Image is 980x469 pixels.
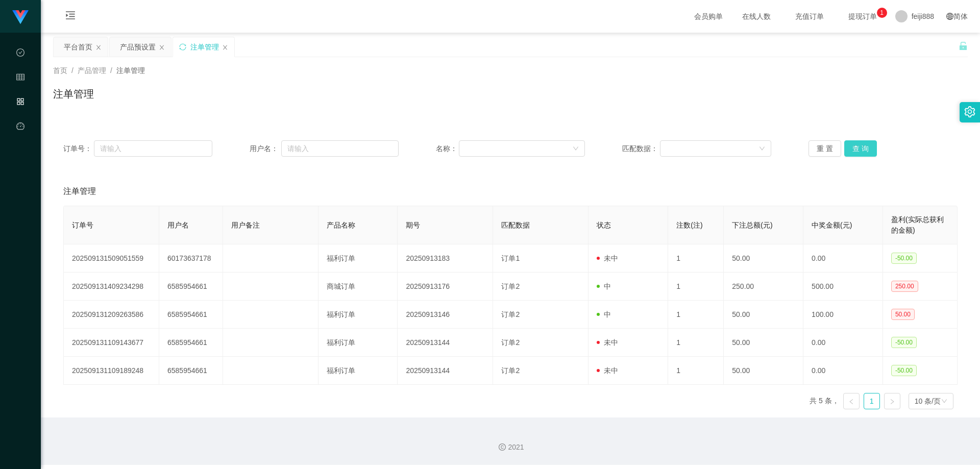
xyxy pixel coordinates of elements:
[327,221,355,229] span: 产品名称
[803,273,883,301] td: 500.00
[159,329,223,357] td: 6585954661
[959,41,968,51] i: 图标: unlock
[501,282,520,290] span: 订单2
[64,273,159,301] td: 202509131409234298
[946,13,953,20] i: 图标: global
[318,329,398,357] td: 福利订单
[597,366,618,375] span: 未中
[398,244,493,273] td: 20250913183
[190,37,219,57] div: 注单管理
[16,49,24,140] span: 数据中心
[843,393,860,409] li: 上一页
[597,282,611,290] span: 中
[159,44,165,51] i: 图标: close
[63,143,94,154] span: 订单号：
[676,221,702,229] span: 注数(注)
[78,66,106,75] span: 产品管理
[398,301,493,329] td: 20250913146
[915,393,941,409] div: 10 条/页
[94,140,212,157] input: 请输入
[501,254,520,262] span: 订单1
[501,366,520,375] span: 订单2
[406,221,420,229] span: 期号
[318,244,398,273] td: 福利订单
[891,253,917,264] span: -50.00
[864,393,879,409] a: 1
[231,221,260,229] span: 用户备注
[573,145,579,153] i: 图标: down
[597,338,618,347] span: 未中
[668,244,724,273] td: 1
[941,398,947,405] i: 图标: down
[116,66,145,75] span: 注单管理
[501,338,520,347] span: 订单2
[64,37,92,57] div: 平台首页
[843,13,882,20] span: 提现订单
[398,357,493,385] td: 20250913144
[891,215,944,234] span: 盈利(实际总获利的金额)
[16,68,24,89] i: 图标: table
[848,399,854,405] i: 图标: left
[53,86,94,102] h1: 注单管理
[891,281,918,292] span: 250.00
[436,143,459,154] span: 名称：
[864,393,880,409] li: 1
[16,44,24,64] i: 图标: check-circle-o
[668,357,724,385] td: 1
[891,365,917,376] span: -50.00
[49,442,972,453] div: 2021
[53,1,88,33] i: 图标: menu-unfold
[844,140,877,157] button: 查 询
[398,273,493,301] td: 20250913176
[597,221,611,229] span: 状态
[597,254,618,262] span: 未中
[159,301,223,329] td: 6585954661
[64,357,159,385] td: 202509131109189248
[724,329,803,357] td: 50.00
[668,301,724,329] td: 1
[120,37,156,57] div: 产品预设置
[889,399,895,405] i: 图标: right
[759,145,765,153] i: 图标: down
[597,310,611,318] span: 中
[318,357,398,385] td: 福利订单
[16,116,24,219] a: 图标: dashboard平台首页
[803,244,883,273] td: 0.00
[71,66,73,75] span: /
[95,44,102,51] i: 图标: close
[790,13,829,20] span: 充值订单
[110,66,112,75] span: /
[724,273,803,301] td: 250.00
[880,8,884,18] p: 1
[398,329,493,357] td: 20250913144
[499,443,506,451] i: 图标: copyright
[64,301,159,329] td: 202509131209263586
[64,329,159,357] td: 202509131109143677
[159,357,223,385] td: 6585954661
[737,13,776,20] span: 在线人数
[810,393,839,409] li: 共 5 条，
[812,221,852,229] span: 中奖金额(元)
[668,329,724,357] td: 1
[167,221,189,229] span: 用户名
[179,43,186,51] i: 图标: sync
[250,143,281,154] span: 用户名：
[724,357,803,385] td: 50.00
[16,93,24,113] i: 图标: appstore-o
[891,337,917,348] span: -50.00
[891,309,915,320] span: 50.00
[72,221,93,229] span: 订单号
[803,301,883,329] td: 100.00
[877,8,887,18] sup: 1
[803,357,883,385] td: 0.00
[12,10,29,24] img: logo.9652507e.png
[64,244,159,273] td: 202509131509051559
[53,66,67,75] span: 首页
[501,310,520,318] span: 订单2
[622,143,660,154] span: 匹配数据：
[724,301,803,329] td: 50.00
[16,98,24,189] span: 产品管理
[159,244,223,273] td: 60173637178
[668,273,724,301] td: 1
[501,221,530,229] span: 匹配数据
